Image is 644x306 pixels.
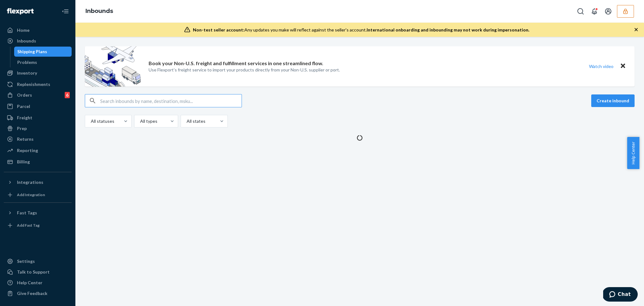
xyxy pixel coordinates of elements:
button: Integrations [4,177,72,187]
p: Use Flexport’s freight service to import your products directly from your Non-U.S. supplier or port. [149,67,340,73]
div: Home [17,27,30,33]
a: Home [4,25,72,35]
div: Talk to Support [17,269,50,275]
input: All states [186,118,187,124]
input: Search inbounds by name, destination, msku... [100,94,242,107]
a: Billing [4,157,72,167]
a: Settings [4,256,72,266]
div: Fast Tags [17,210,37,216]
a: Add Integration [4,190,72,200]
a: Shipping Plans [14,47,72,57]
button: Watch video [585,62,618,71]
a: Freight [4,113,72,123]
a: Inbounds [4,36,72,46]
a: Reporting [4,145,72,156]
div: Orders [17,92,32,98]
a: Orders6 [4,90,72,100]
button: Open notifications [588,5,601,18]
div: Integrations [17,179,43,185]
button: Fast Tags [4,208,72,218]
div: Settings [17,258,35,264]
div: Inventory [17,70,37,76]
div: Shipping Plans [17,48,47,55]
ol: breadcrumbs [80,2,118,20]
span: Non-test seller account: [193,27,244,32]
a: Help Center [4,278,72,288]
div: Inbounds [17,38,36,44]
div: Replenishments [17,81,50,88]
button: Create inbound [591,94,635,107]
button: Talk to Support [4,267,72,277]
div: Add Integration [17,192,45,197]
a: Problems [14,57,72,67]
span: International onboarding and inbounding may not work during impersonation. [367,27,529,32]
div: Problems [17,59,37,65]
img: Flexport logo [7,8,34,14]
a: Parcel [4,101,72,111]
div: Give Feedback [17,290,47,297]
input: All statuses [90,118,91,124]
button: Help Center [627,137,639,169]
input: All types [139,118,140,124]
div: Billing [17,159,30,165]
div: Returns [17,136,34,142]
button: Close Navigation [59,5,72,18]
a: Prep [4,123,72,133]
div: Any updates you make will reflect against the seller's account. [193,27,529,33]
button: Open Search Box [574,5,587,18]
a: Inventory [4,68,72,78]
a: Add Fast Tag [4,220,72,230]
a: Replenishments [4,79,72,89]
div: Reporting [17,147,38,154]
a: Returns [4,134,72,144]
button: Open account menu [602,5,614,18]
div: 6 [65,92,70,98]
iframe: Opens a widget where you can chat to one of our agents [603,287,638,303]
div: Add Fast Tag [17,223,40,228]
p: Book your Non-U.S. freight and fulfillment services in one streamlined flow. [149,60,323,67]
div: Parcel [17,103,30,110]
div: Prep [17,125,27,132]
div: Help Center [17,280,42,286]
div: Freight [17,115,32,121]
a: Inbounds [85,8,113,14]
button: Give Feedback [4,288,72,298]
button: Close [619,62,627,71]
